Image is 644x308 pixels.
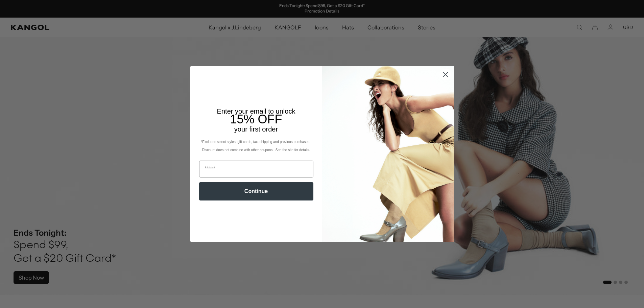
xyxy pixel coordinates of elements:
[217,108,295,115] span: Enter your email to unlock
[201,140,311,152] span: *Excludes select styles, gift cards, tax, shipping and previous purchases. Discount does not comb...
[199,182,313,200] button: Continue
[234,125,278,133] span: your first order
[322,66,454,242] img: 93be19ad-e773-4382-80b9-c9d740c9197f.jpeg
[230,112,282,126] span: 15% OFF
[439,69,451,80] button: Close dialog
[199,161,313,177] input: Email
